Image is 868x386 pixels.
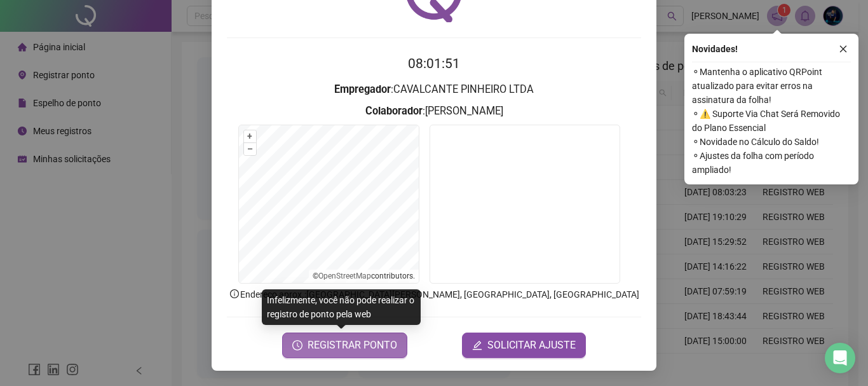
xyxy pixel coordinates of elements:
div: Open Intercom Messenger [825,343,855,373]
time: 08:01:51 [408,56,460,71]
strong: Empregador [334,83,391,95]
button: editSOLICITAR AJUSTE [462,333,586,358]
button: – [244,143,256,155]
li: © contributors. [313,272,415,280]
span: clock-circle [292,340,302,350]
span: SOLICITAR AJUSTE [487,338,576,353]
p: Endereço aprox. : [GEOGRAPHIC_DATA][PERSON_NAME], [GEOGRAPHIC_DATA], [GEOGRAPHIC_DATA] [227,287,641,301]
button: + [244,130,256,142]
div: Infelizmente, você não pode realizar o registro de ponto pela web [262,289,421,325]
span: Novidades ! [692,42,738,56]
span: info-circle [229,288,240,300]
a: OpenStreetMap [318,272,371,280]
span: ⚬ Mantenha o aplicativo QRPoint atualizado para evitar erros na assinatura da folha! [692,65,851,107]
span: ⚬ Ajustes da folha com período ampliado! [692,149,851,177]
h3: : CAVALCANTE PINHEIRO LTDA [227,81,641,98]
strong: Colaborador [365,105,423,117]
span: ⚬ Novidade no Cálculo do Saldo! [692,135,851,149]
span: edit [472,340,482,350]
h3: : [PERSON_NAME] [227,103,641,120]
span: REGISTRAR PONTO [308,338,397,353]
span: ⚬ ⚠️ Suporte Via Chat Será Removido do Plano Essencial [692,107,851,135]
span: close [839,45,848,53]
button: REGISTRAR PONTO [282,333,407,358]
